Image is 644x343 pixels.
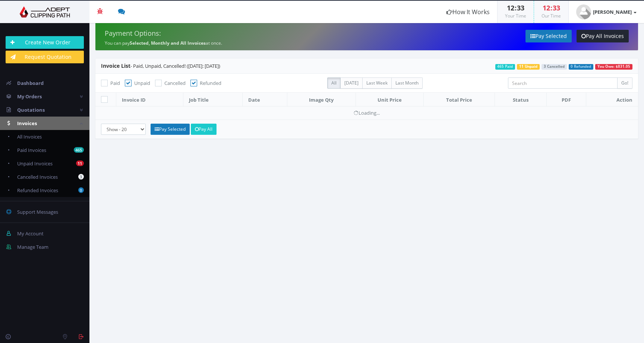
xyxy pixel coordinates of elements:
a: Create New Order [6,36,84,49]
small: Our Time [542,13,561,19]
th: Status [495,93,546,107]
span: Cancelled [164,80,186,86]
label: Last Week [362,77,392,89]
span: Dashboard [17,80,44,86]
th: Job Title [183,93,243,107]
a: How It Works [439,1,497,23]
b: 11 [76,161,84,166]
span: Cancelled Invoices [17,174,58,180]
span: 465 Paid [495,64,515,70]
span: 12 [543,3,550,12]
span: Invoices [17,120,37,127]
a: Pay All [191,124,217,135]
span: Quotations [17,107,45,113]
span: Paid [110,80,120,86]
span: Refunded [200,80,221,86]
span: Invoice List [101,62,130,69]
span: Paid Invoices [17,147,46,153]
span: Unpaid [134,80,150,86]
a: Pay Selected [525,30,572,42]
span: My Orders [17,93,42,100]
a: Pay Selected [151,124,190,135]
th: Image Qty [287,93,356,107]
input: Go! [617,77,632,89]
span: Support Messages [17,209,58,215]
label: All [327,77,341,89]
span: 0 Refunded [569,64,594,70]
span: 3 Cancelled [542,64,567,70]
span: - Paid, Unpaid, Cancelled! ([DATE]: [DATE]) [101,63,220,69]
small: Your Time [505,13,526,19]
th: Action [586,93,638,107]
h4: Payment Options: [105,30,361,37]
th: Date [243,93,287,107]
span: : [514,3,517,12]
img: Adept Graphics [6,6,84,18]
strong: Selected, Monthly and All Invoices [130,40,206,46]
span: Refunded Invoices [17,187,58,194]
span: 33 [553,3,560,12]
label: Last Month [391,77,423,89]
span: Unpaid Invoices [17,160,53,167]
label: [DATE] [340,77,363,89]
img: user_default.jpg [576,4,591,19]
th: Unit Price [356,93,423,107]
a: Request Quotation [6,51,84,63]
b: 0 [78,187,84,193]
span: 12 [507,3,514,12]
span: 11 Unpaid [517,64,540,70]
small: You can pay at once. [105,40,222,46]
input: Search [508,77,618,89]
a: Pay All Invoices [577,30,629,42]
span: : [550,3,553,12]
span: My Account [17,230,44,237]
b: 465 [74,147,84,153]
a: [PERSON_NAME] [569,1,644,23]
th: Total Price [423,93,495,107]
span: All Invoices [17,133,42,140]
span: You Owe: $831.05 [595,64,632,70]
strong: [PERSON_NAME] [593,9,632,15]
b: 3 [78,174,84,180]
td: Loading... [95,107,638,120]
th: Invoice ID [116,93,183,107]
th: PDF [546,93,586,107]
span: Manage Team [17,244,48,250]
span: 33 [517,3,524,12]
